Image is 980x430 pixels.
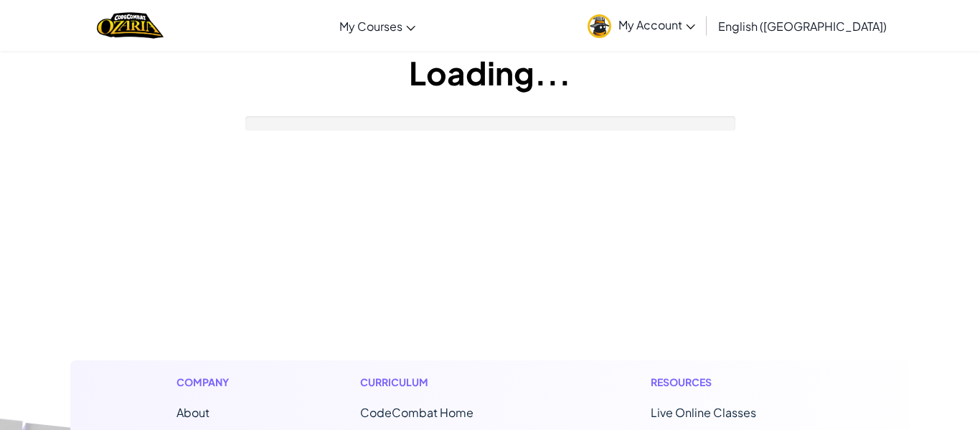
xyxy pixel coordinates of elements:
a: About [176,405,209,420]
a: Ozaria by CodeCombat logo [97,11,164,40]
span: English ([GEOGRAPHIC_DATA]) [718,19,887,34]
span: My Account [618,17,695,32]
a: English ([GEOGRAPHIC_DATA]) [711,6,894,45]
h1: Resources [651,375,804,390]
a: My Account [580,3,702,48]
a: Live Online Classes [651,405,756,420]
span: CodeCombat Home [360,405,473,420]
img: avatar [588,14,611,38]
span: My Courses [339,19,402,34]
h1: Company [176,375,243,390]
a: My Courses [332,6,423,45]
h1: Curriculum [360,375,534,390]
img: Home [97,11,164,40]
